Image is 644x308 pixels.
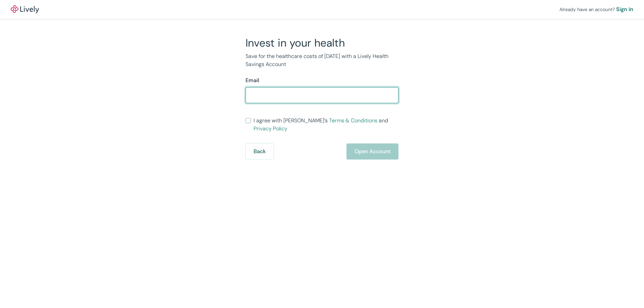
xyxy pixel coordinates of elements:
img: Lively [11,5,39,13]
a: Terms & Conditions [329,117,377,124]
a: Sign in [616,5,633,13]
div: Already have an account? [559,5,633,13]
a: LivelyLively [11,5,39,13]
a: Privacy Policy [254,125,287,132]
span: I agree with [PERSON_NAME]’s and [254,117,398,133]
button: Back [246,143,274,160]
p: Save for the healthcare costs of [DATE] with a Lively Health Savings Account [246,52,398,68]
h2: Invest in your health [246,36,398,50]
label: Email [246,76,259,84]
